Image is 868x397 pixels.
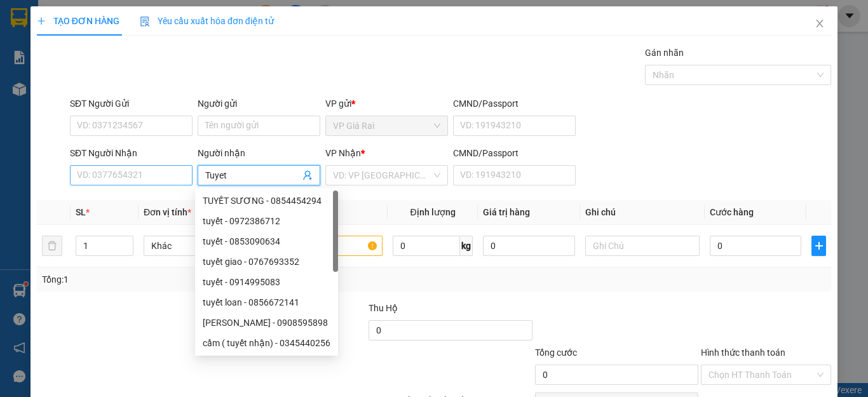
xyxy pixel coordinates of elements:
span: plus [812,241,825,251]
div: tuyết giao - 0767693352 [203,255,330,269]
span: VP Giá Rai [333,116,440,135]
div: SĐT Người Nhận [70,146,193,160]
label: Gán nhãn [645,48,684,58]
div: CMND/Passport [453,97,576,111]
span: Cước hàng [710,207,754,217]
span: Yêu cầu xuất hóa đơn điện tử [140,16,274,26]
button: plus [811,236,826,256]
span: plus [37,17,46,25]
span: environment [73,30,83,41]
div: tuyết - 0853090634 [195,231,338,252]
span: Giá trị hàng [483,207,530,217]
div: CMND/Passport [453,146,576,160]
div: Người nhận [198,146,320,160]
div: tuyết loan - 0856672141 [203,295,330,309]
input: Ghi Chú [585,236,700,256]
li: 0983 44 7777 [6,60,242,76]
b: TRÍ NHÂN [73,8,137,24]
img: icon [140,17,150,27]
span: TẠO ĐƠN HÀNG [37,16,119,26]
span: Khác [151,236,250,255]
b: GỬI : VP Giá Rai [6,95,130,116]
span: user-add [302,170,313,180]
div: SĐT Người Gửi [70,97,193,111]
div: tuyết - 0853090634 [203,234,330,248]
div: Tổng: 1 [42,273,336,286]
span: Đơn vị tính [144,207,191,217]
div: TUYẾT SƯƠNG - 0854454294 [203,194,330,208]
div: cầm ( tuyết nhận) - 0345440256 [203,336,330,350]
div: nguyễn thị tuyết nhung - 0908595898 [195,313,338,333]
th: Ghi chú [580,200,705,225]
div: cầm ( tuyết nhận) - 0345440256 [195,333,338,353]
li: [STREET_ADDRESS][PERSON_NAME] [6,28,242,60]
div: [PERSON_NAME] - 0908595898 [203,316,330,330]
span: Định lượng [410,207,455,217]
span: close [815,18,825,29]
div: tuyết - 0914995083 [195,272,338,292]
div: Người gửi [198,97,320,111]
input: 0 [483,236,574,256]
span: VP Nhận [325,148,361,158]
span: SL [76,207,86,217]
div: tuyết - 0972386712 [195,211,338,231]
div: tuyết - 0972386712 [203,214,330,228]
div: tuyết loan - 0856672141 [195,292,338,313]
span: Tổng cước [535,347,577,358]
div: tuyết giao - 0767693352 [195,252,338,272]
label: Hình thức thanh toán [701,347,785,358]
button: delete [42,236,62,256]
div: TUYẾT SƯƠNG - 0854454294 [195,191,338,211]
span: kg [460,236,473,256]
div: tuyết - 0914995083 [203,275,330,289]
span: Thu Hộ [369,303,398,313]
div: VP gửi [325,97,448,111]
span: phone [73,62,83,72]
button: Close [802,6,837,42]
